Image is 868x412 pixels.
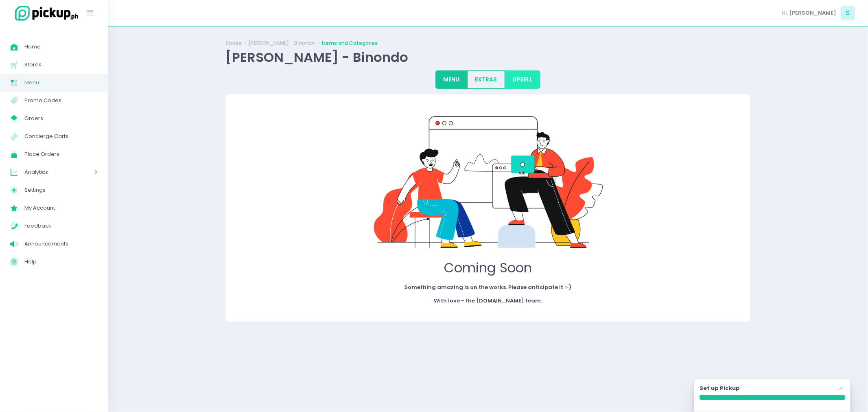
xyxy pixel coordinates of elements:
[225,39,242,47] a: Stores
[435,70,468,89] button: MENU
[249,39,315,47] a: [PERSON_NAME] - Binondo
[24,131,98,142] span: Concierge Carts
[10,4,79,22] img: logo
[24,167,71,178] span: Analytics
[24,77,98,88] span: Menu
[24,256,98,267] span: Help
[225,49,750,65] div: [PERSON_NAME] - Binondo
[24,42,98,52] span: Home
[238,297,738,305] p: With love - the [DOMAIN_NAME] team.
[24,185,98,195] span: Settings
[467,70,505,89] button: EXTRAS
[24,149,98,160] span: Place Orders
[322,39,378,47] a: Items and Categories
[24,239,98,249] span: Announcements
[24,59,98,70] span: Stores
[24,203,98,213] span: My Account
[435,70,540,89] div: Large button group
[238,258,738,278] p: Coming Soon
[363,106,613,258] img: coming soon
[24,95,98,106] span: Promo Codes
[782,9,788,17] span: Hi,
[700,384,740,392] label: Set up Pickup
[789,9,837,17] span: [PERSON_NAME]
[238,283,738,291] p: Something amazing is on the works. Please anticipate it :-)
[505,70,540,89] button: UPSELL
[841,6,855,20] span: S
[24,113,98,124] span: Orders
[24,221,98,231] span: Feedback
